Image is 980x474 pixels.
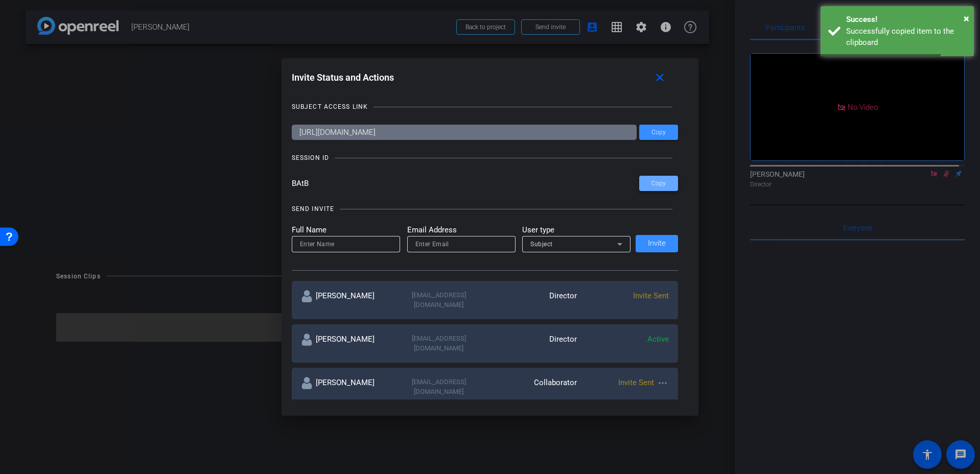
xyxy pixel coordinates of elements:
[530,241,553,248] span: Subject
[654,72,666,84] mat-icon: close
[301,334,393,353] div: [PERSON_NAME]
[522,224,631,236] mat-label: User type
[485,377,577,397] div: Collaborator
[485,290,577,310] div: Director
[846,26,966,49] div: Successfully copied item to the clipboard
[393,377,485,397] div: [EMAIL_ADDRESS][DOMAIN_NAME]
[301,377,393,397] div: [PERSON_NAME]
[647,335,669,344] span: Active
[292,102,368,112] div: SUBJECT ACCESS LINK
[651,129,666,136] span: Copy
[292,153,329,163] div: SESSION ID
[292,204,334,214] div: SEND INVITE
[407,224,516,236] mat-label: Email Address
[633,291,669,300] span: Invite Sent
[415,238,507,250] input: Enter Email
[657,377,669,389] mat-icon: more_horiz
[292,204,679,214] openreel-title-line: SEND INVITE
[964,12,969,25] span: ×
[485,334,577,353] div: Director
[651,180,666,187] span: Copy
[292,224,400,236] mat-label: Full Name
[964,11,969,26] button: Close
[618,378,654,387] span: Invite Sent
[393,334,485,353] div: [EMAIL_ADDRESS][DOMAIN_NAME]
[639,125,678,140] button: Copy
[393,290,485,310] div: [EMAIL_ADDRESS][DOMAIN_NAME]
[301,290,393,310] div: [PERSON_NAME]
[846,14,966,26] div: Success!
[300,238,392,250] input: Enter Name
[639,176,678,191] button: Copy
[292,102,679,112] openreel-title-line: SUBJECT ACCESS LINK
[292,68,679,87] div: Invite Status and Actions
[292,153,679,163] openreel-title-line: SESSION ID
